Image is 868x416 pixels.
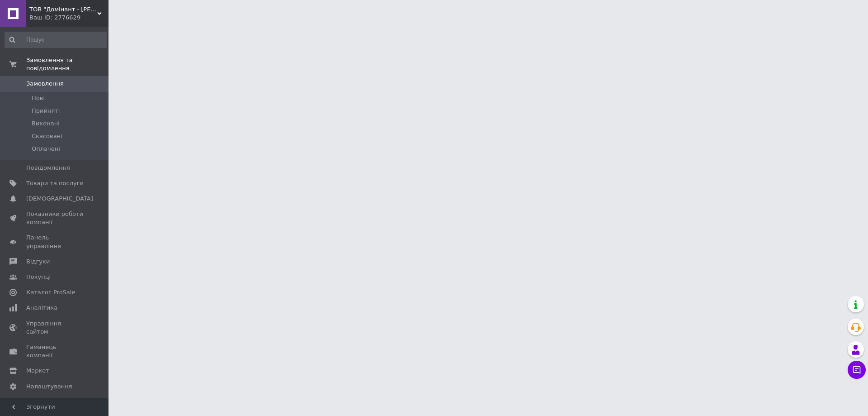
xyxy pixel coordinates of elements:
[26,320,84,336] span: Управління сайтом
[26,195,93,203] span: [DEMOGRAPHIC_DATA]
[26,234,84,250] span: Панель управління
[848,361,866,379] button: Чат з покупцем
[26,56,108,72] span: Замовлення та повідомлення
[26,383,72,391] span: Налаштування
[32,94,45,102] span: Нові
[26,179,84,187] span: Товари та послуги
[32,132,62,140] span: Скасовані
[26,273,51,281] span: Покупці
[29,14,108,22] div: Ваш ID: 2776629
[26,80,64,88] span: Замовлення
[26,304,57,312] span: Аналітика
[26,288,75,296] span: Каталог ProSale
[26,367,49,375] span: Маркет
[32,145,60,153] span: Оплачені
[26,258,50,266] span: Відгуки
[5,32,107,48] input: Пошук
[32,107,60,115] span: Прийняті
[26,343,84,359] span: Гаманець компанії
[29,5,97,14] span: ТОВ "Домінант - Вуд"
[26,164,70,172] span: Повідомлення
[26,210,84,226] span: Показники роботи компанії
[32,120,60,128] span: Виконані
